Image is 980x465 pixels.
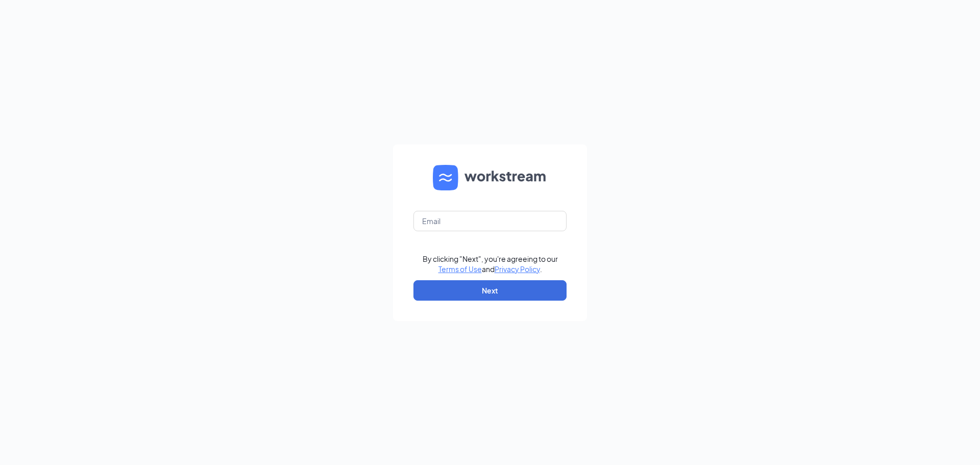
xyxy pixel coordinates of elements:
div: By clicking "Next", you're agreeing to our and . [423,254,558,274]
img: WS logo and Workstream text [433,165,547,190]
input: Email [413,211,567,231]
button: Next [413,280,567,301]
a: Privacy Policy [495,264,540,274]
a: Terms of Use [438,264,482,274]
